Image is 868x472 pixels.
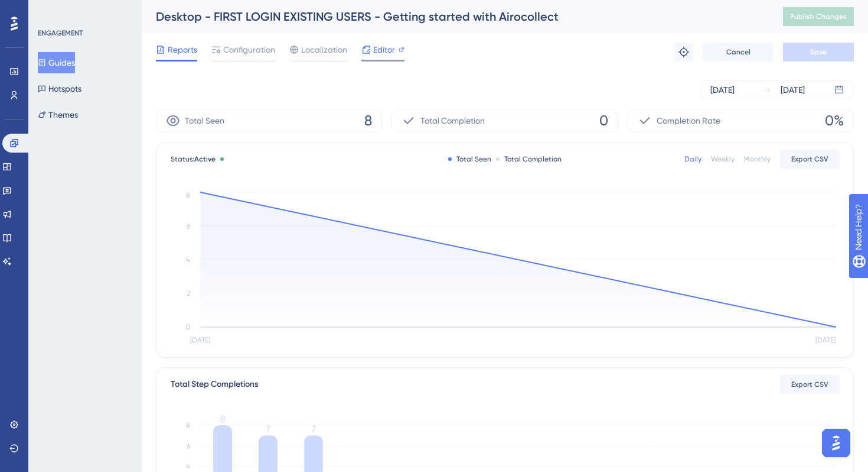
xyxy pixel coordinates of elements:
[38,52,75,73] button: Guides
[187,289,190,298] tspan: 2
[171,377,258,392] div: Total Step Completions
[818,425,854,461] iframe: UserGuiding AI Assistant Launcher
[168,43,197,57] span: Reports
[186,256,190,264] tspan: 4
[781,83,805,97] div: [DATE]
[684,154,701,164] div: Daily
[38,28,83,38] div: ENGAGEMENT
[825,111,844,130] span: 0%
[496,154,562,164] div: Total Completion
[190,336,210,344] tspan: [DATE]
[726,47,750,57] span: Cancel
[311,423,316,435] tspan: 7
[156,8,753,25] div: Desktop - FIRST LOGIN EXISTING USERS - Getting started with Airocollect
[420,114,485,128] span: Total Completion
[783,43,854,62] button: Save
[791,154,828,164] span: Export CSV
[187,222,190,230] tspan: 6
[710,83,735,97] div: [DATE]
[703,43,774,62] button: Cancel
[373,43,395,57] span: Editor
[599,111,608,130] span: 0
[185,323,190,331] tspan: 0
[38,78,81,99] button: Hotspots
[28,3,74,17] span: Need Help?
[791,380,828,389] span: Export CSV
[815,336,836,344] tspan: [DATE]
[744,154,771,164] div: Monthly
[171,154,216,164] span: Status:
[657,114,720,128] span: Completion Rate
[810,47,827,57] span: Save
[448,154,491,164] div: Total Seen
[790,12,847,21] span: Publish Changes
[38,104,78,125] button: Themes
[194,155,216,163] span: Active
[223,43,275,57] span: Configuration
[185,114,224,128] span: Total Seen
[780,150,839,169] button: Export CSV
[711,154,735,164] div: Weekly
[186,421,190,429] tspan: 8
[266,423,270,435] tspan: 7
[186,191,190,199] tspan: 8
[186,462,190,470] tspan: 4
[780,375,839,394] button: Export CSV
[187,442,190,450] tspan: 6
[220,413,226,425] tspan: 8
[364,111,372,130] span: 8
[301,43,347,57] span: Localization
[783,7,854,26] button: Publish Changes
